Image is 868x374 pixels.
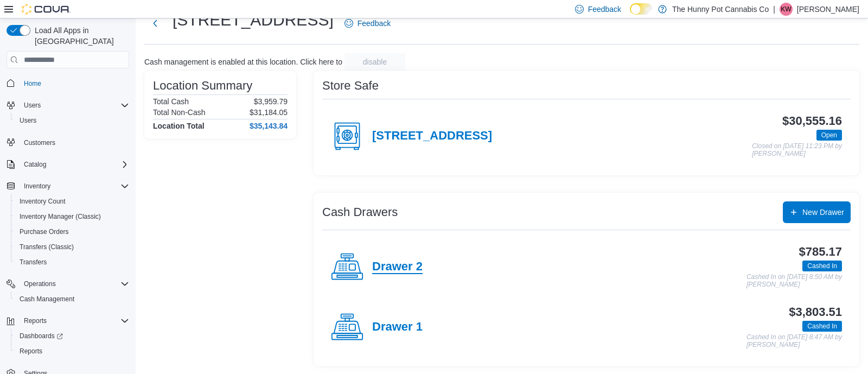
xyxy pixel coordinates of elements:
[153,97,189,106] h6: Total Cash
[2,157,133,172] button: Catalog
[2,75,133,91] button: Home
[15,210,129,223] span: Inventory Manager (Classic)
[144,12,166,34] button: Next
[358,18,391,29] span: Feedback
[630,3,653,15] input: Dark Mode
[752,143,842,157] p: Closed on [DATE] 11:23 PM by [PERSON_NAME]
[20,180,129,193] span: Inventory
[153,122,205,130] h4: Location Total
[15,345,47,358] a: Reports
[250,122,288,130] h4: $35,143.84
[15,345,129,358] span: Reports
[20,243,74,251] span: Transfers (Classic)
[2,276,133,291] button: Operations
[2,98,133,113] button: Users
[588,4,621,15] span: Feedback
[15,195,70,208] a: Inventory Count
[24,138,55,147] span: Customers
[807,261,837,271] span: Cashed In
[30,25,129,47] span: Load All Apps in [GEOGRAPHIC_DATA]
[11,224,133,239] button: Purchase Orders
[372,129,492,143] h4: [STREET_ADDRESS]
[24,182,50,191] span: Inventory
[773,3,775,16] p: |
[799,245,842,258] h3: $785.17
[15,293,129,306] span: Cash Management
[11,344,133,359] button: Reports
[11,194,133,209] button: Inventory Count
[254,97,288,106] p: $3,959.79
[15,256,129,269] span: Transfers
[22,4,71,15] img: Cova
[20,295,74,303] span: Cash Management
[20,332,63,340] span: Dashboards
[802,261,842,271] span: Cashed In
[153,108,206,117] h6: Total Non-Cash
[20,180,55,193] button: Inventory
[11,209,133,224] button: Inventory Manager (Classic)
[20,277,129,290] span: Operations
[781,3,791,16] span: KW
[11,113,133,128] button: Users
[11,328,133,344] a: Dashboards
[11,255,133,270] button: Transfers
[782,115,842,128] h3: $30,555.16
[24,79,41,88] span: Home
[15,114,129,127] span: Users
[20,136,129,149] span: Customers
[780,3,793,16] div: Kali Wehlann
[783,201,851,223] button: New Drawer
[363,56,387,67] span: disable
[20,99,129,112] span: Users
[340,12,395,34] a: Feedback
[24,101,41,110] span: Users
[20,136,60,149] a: Customers
[20,227,69,236] span: Purchase Orders
[15,225,129,238] span: Purchase Orders
[15,225,73,238] a: Purchase Orders
[11,291,133,307] button: Cash Management
[250,108,288,117] p: $31,184.05
[15,256,51,269] a: Transfers
[2,313,133,328] button: Reports
[20,158,50,171] button: Catalog
[11,239,133,255] button: Transfers (Classic)
[2,135,133,150] button: Customers
[20,76,129,90] span: Home
[24,160,46,169] span: Catalog
[372,320,423,334] h4: Drawer 1
[344,53,405,71] button: disable
[322,206,398,219] h3: Cash Drawers
[797,3,859,16] p: [PERSON_NAME]
[816,130,842,141] span: Open
[15,240,129,253] span: Transfers (Classic)
[322,79,379,92] h3: Store Safe
[15,210,105,223] a: Inventory Manager (Classic)
[802,207,844,218] span: New Drawer
[15,329,129,343] span: Dashboards
[20,212,101,221] span: Inventory Manager (Classic)
[20,277,60,290] button: Operations
[807,321,837,331] span: Cashed In
[20,116,36,125] span: Users
[15,293,79,306] a: Cash Management
[20,347,42,356] span: Reports
[20,158,129,171] span: Catalog
[789,306,842,319] h3: $3,803.51
[20,314,51,327] button: Reports
[802,321,842,332] span: Cashed In
[20,77,46,90] a: Home
[173,9,334,31] h1: [STREET_ADDRESS]
[24,280,56,288] span: Operations
[20,258,47,267] span: Transfers
[746,334,842,348] p: Cashed In on [DATE] 8:47 AM by [PERSON_NAME]
[153,79,252,92] h3: Location Summary
[20,99,45,112] button: Users
[821,130,837,140] span: Open
[372,260,423,274] h4: Drawer 2
[15,114,41,127] a: Users
[20,314,129,327] span: Reports
[144,58,342,66] p: Cash management is enabled at this location. Click here to
[24,316,47,325] span: Reports
[672,3,769,16] p: The Hunny Pot Cannabis Co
